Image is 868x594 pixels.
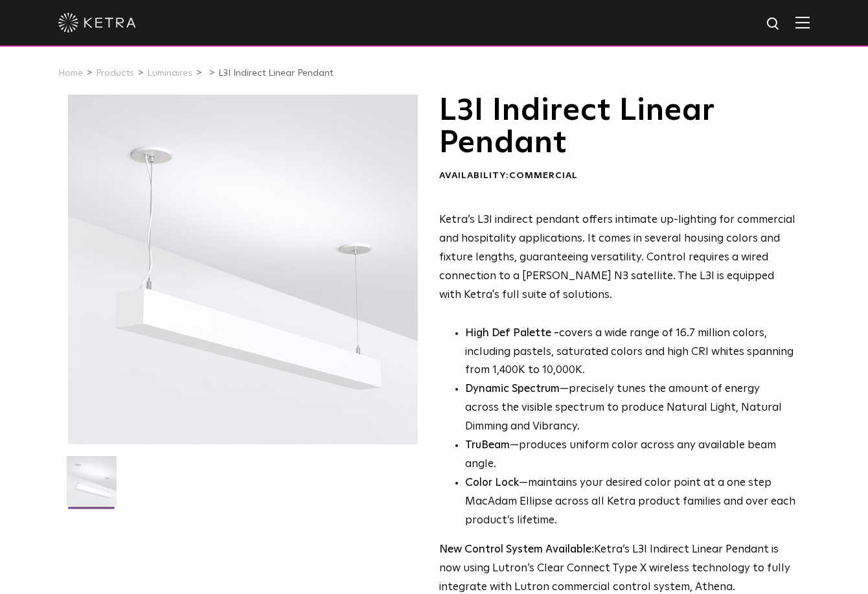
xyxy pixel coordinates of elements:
[509,171,578,180] span: Commercial
[465,440,510,451] strong: TruBeam
[465,474,796,531] li: —maintains your desired color point at a one step MacAdam Ellipse across all Ketra product famili...
[439,95,796,160] h1: L3I Indirect Linear Pendant
[439,544,594,555] strong: New Control System Available:
[465,437,796,474] li: —produces uniform color across any available beam angle.
[795,16,810,29] img: Hamburger%20Nav.svg
[766,16,782,32] img: search icon
[439,211,796,304] p: Ketra’s L3I indirect pendant offers intimate up-lighting for commercial and hospitality applicati...
[58,13,136,32] img: ketra-logo-2019-white
[465,328,559,339] strong: High Def Palette -
[147,69,192,78] a: Luminaires
[58,69,83,78] a: Home
[465,380,796,437] li: —precisely tunes the amount of energy across the visible spectrum to produce Natural Light, Natur...
[439,170,796,183] div: Availability:
[96,69,134,78] a: Products
[218,69,333,78] a: L3I Indirect Linear Pendant
[465,325,796,381] p: covers a wide range of 16.7 million colors, including pastels, saturated colors and high CRI whit...
[465,383,560,394] strong: Dynamic Spectrum
[67,456,117,516] img: L3I-Linear-2021-Web-Square
[465,477,519,488] strong: Color Lock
